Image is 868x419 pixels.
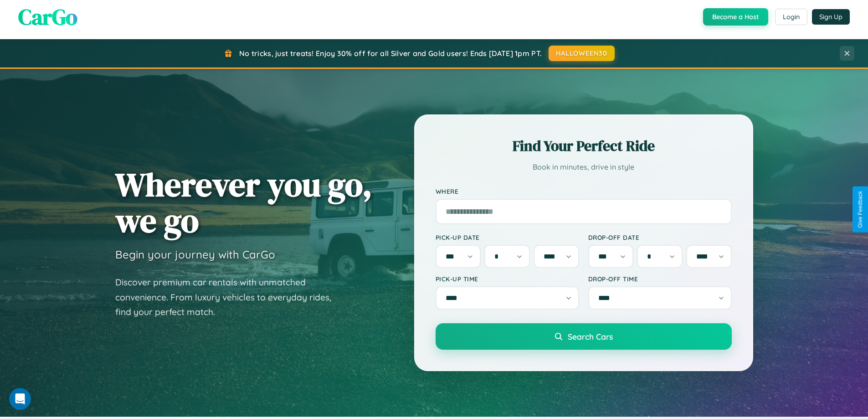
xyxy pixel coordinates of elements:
button: HALLOWEEN30 [549,46,615,61]
button: Become a Host [703,8,768,26]
p: Book in minutes, drive in style [436,160,732,174]
button: Login [775,9,807,25]
label: Pick-up Time [436,275,579,283]
label: Where [436,187,732,195]
span: CarGo [18,2,77,32]
p: Discover premium car rentals with unmatched convenience. From luxury vehicles to everyday rides, ... [115,275,343,320]
span: Search Cars [568,331,613,341]
iframe: Intercom live chat [9,388,31,410]
span: No tricks, just treats! Enjoy 30% off for all Silver and Gold users! Ends [DATE] 1pm PT. [239,49,542,58]
h3: Begin your journey with CarGo [115,248,275,261]
h1: Wherever you go, we go [115,166,372,238]
div: Give Feedback [857,191,863,228]
label: Drop-off Date [588,233,732,241]
button: Sign Up [812,9,850,25]
label: Drop-off Time [588,275,732,283]
button: Search Cars [436,323,732,350]
label: Pick-up Date [436,233,579,241]
h2: Find Your Perfect Ride [436,136,732,156]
